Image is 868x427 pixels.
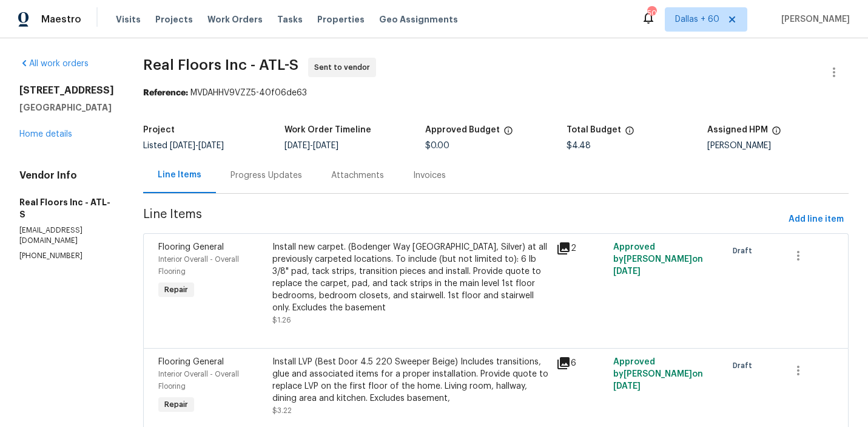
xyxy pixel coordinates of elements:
span: $4.48 [567,142,591,150]
h5: Assigned HPM [707,126,768,134]
h4: Vendor Info [19,169,114,182]
span: $0.00 [425,142,449,150]
div: Progress Updates [230,169,302,182]
span: Visits [116,13,141,26]
span: Flooring General [158,243,224,251]
div: Invoices [413,169,446,182]
span: Add line item [789,212,844,227]
span: Draft [733,360,757,372]
span: Approved by [PERSON_NAME] on [613,243,703,276]
h2: [STREET_ADDRESS] [19,84,114,97]
span: Projects [155,13,193,26]
h5: Work Order Timeline [284,126,371,134]
p: [PHONE_NUMBER] [19,251,114,261]
b: Reference: [143,89,188,97]
span: The total cost of line items that have been proposed by Opendoor. This sum includes line items th... [625,126,634,142]
a: Home details [19,130,72,138]
span: - [284,142,338,150]
span: The hpm assigned to this work order. [772,126,781,142]
span: Geo Assignments [379,13,458,26]
span: [DATE] [313,142,338,150]
span: [PERSON_NAME] [776,13,850,26]
div: 2 [556,241,606,256]
div: Install LVP (Best Door 4.5 220 Sweeper Beige) Includes transitions, glue and associated items for... [272,356,550,405]
div: 6 [556,356,606,371]
span: [DATE] [284,142,310,150]
span: Work Orders [207,13,263,26]
span: Draft [733,245,757,257]
span: - [170,142,224,150]
span: [DATE] [170,142,195,150]
span: Interior Overall - Overall Flooring [158,256,239,275]
div: Install new carpet. (Bodenger Way [GEOGRAPHIC_DATA], Silver) at all previously carpeted locations... [272,241,550,314]
span: $1.26 [272,316,291,324]
div: MVDAHHV9VZZ5-40f06de63 [143,87,849,99]
h5: Total Budget [567,126,621,134]
span: [DATE] [198,142,224,150]
div: 508 [647,7,656,19]
span: Line Items [143,208,784,231]
span: Sent to vendor [314,61,375,73]
span: [DATE] [613,267,641,276]
div: Line Items [158,169,201,181]
span: $3.22 [272,407,292,414]
div: Attachments [331,169,384,182]
p: [EMAIL_ADDRESS][DOMAIN_NAME] [19,225,114,246]
button: Add line item [784,208,849,231]
div: [PERSON_NAME] [707,142,849,150]
span: Flooring General [158,358,224,366]
span: The total cost of line items that have been approved by both Opendoor and the Trade Partner. This... [503,126,513,142]
h5: Approved Budget [425,126,500,134]
h5: Project [143,126,175,134]
h5: [GEOGRAPHIC_DATA] [19,101,114,114]
a: All work orders [19,60,89,68]
span: Maestro [41,13,81,26]
h5: Real Floors Inc - ATL-S [19,196,114,220]
span: Repair [160,284,193,296]
span: Approved by [PERSON_NAME] on [613,358,703,391]
span: [DATE] [613,382,641,391]
span: Interior Overall - Overall Flooring [158,371,239,390]
span: Listed [143,142,224,150]
span: Dallas + 60 [675,13,719,26]
span: Real Floors Inc - ATL-S [143,58,298,72]
span: Tasks [277,15,303,24]
span: Repair [160,398,193,411]
span: Properties [317,13,365,26]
